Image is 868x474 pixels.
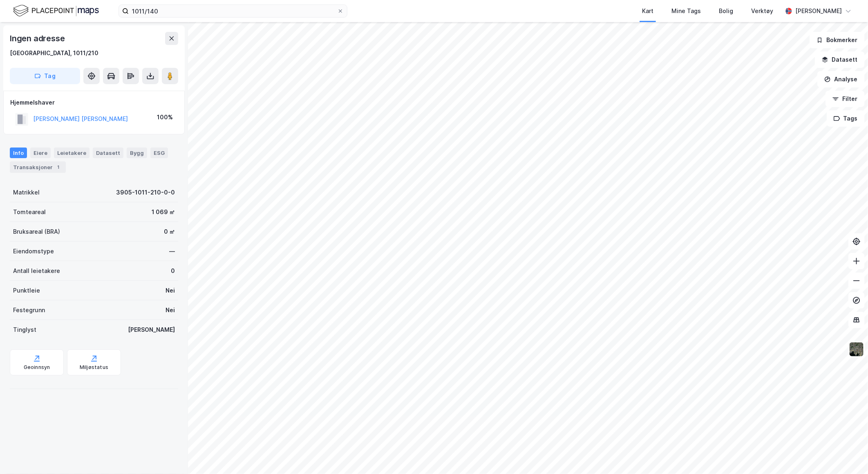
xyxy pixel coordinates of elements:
[13,207,46,217] div: Tomteareal
[13,188,40,197] div: Matrikkel
[815,51,865,68] button: Datasett
[129,5,337,17] input: Søk på adresse, matrikkel, gårdeiere, leietakere eller personer
[13,305,45,315] div: Festegrunn
[116,188,175,197] div: 3905-1011-210-0-0
[719,6,733,16] div: Bolig
[849,342,864,357] img: 9k=
[827,110,865,127] button: Tags
[642,6,653,16] div: Kart
[10,98,178,107] div: Hjemmelshaver
[13,227,60,237] div: Bruksareal (BRA)
[795,6,842,16] div: [PERSON_NAME]
[10,148,27,158] div: Info
[10,161,66,173] div: Transaksjoner
[93,148,123,158] div: Datasett
[80,364,108,371] div: Miljøstatus
[10,68,80,84] button: Tag
[13,286,40,295] div: Punktleie
[825,91,865,107] button: Filter
[13,266,60,276] div: Antall leietakere
[13,4,99,18] img: logo.f888ab2527a4732fd821a326f86c7f29.svg
[30,148,51,158] div: Eiere
[54,148,89,158] div: Leietakere
[827,435,868,474] div: Kontrollprogram for chat
[166,305,175,315] div: Nei
[164,227,175,237] div: 0 ㎡
[169,246,175,256] div: —
[127,148,147,158] div: Bygg
[671,6,701,16] div: Mine Tags
[10,32,66,45] div: Ingen adresse
[13,325,36,335] div: Tinglyst
[54,163,63,171] div: 1
[751,6,773,16] div: Verktøy
[10,48,98,58] div: [GEOGRAPHIC_DATA], 1011/210
[171,266,175,276] div: 0
[157,112,173,122] div: 100%
[152,207,175,217] div: 1 069 ㎡
[128,325,175,335] div: [PERSON_NAME]
[24,364,50,371] div: Geoinnsyn
[166,286,175,295] div: Nei
[827,435,868,474] iframe: Chat Widget
[13,246,54,256] div: Eiendomstype
[810,32,865,48] button: Bokmerker
[817,71,865,87] button: Analyse
[150,148,168,158] div: ESG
